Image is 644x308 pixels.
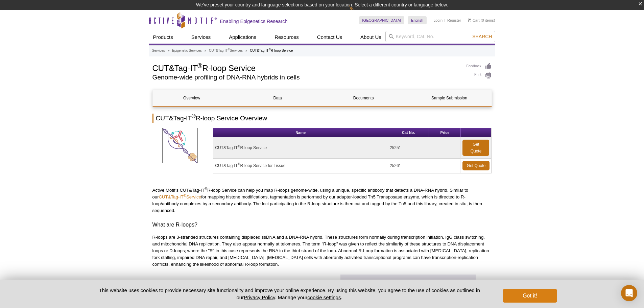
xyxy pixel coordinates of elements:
[410,90,488,106] a: Sample Submission
[187,31,215,44] a: Services
[429,128,461,137] th: Price
[87,287,492,301] p: This website uses cookies to provide necessary site functionality and improve your online experie...
[468,18,471,22] img: Your Cart
[447,18,461,23] a: Register
[388,128,429,137] th: Cat No.
[433,18,443,23] a: Login
[307,294,341,300] button: cookie settings
[152,221,492,229] h3: What are R-loops?
[445,16,446,24] li: |
[152,114,492,123] h2: CUT&Tag-IT R-loop Service Overview
[184,193,186,197] sup: ®
[213,159,388,173] td: CUT&Tag-IT R-loop Service for Tissue
[269,48,271,51] sup: ®
[470,33,494,40] button: Search
[152,234,492,268] p: R-loops are 3-stranded structures containing displaced ssDNA and a DNA-RNA hybrid. These structur...
[467,63,492,70] a: Feedback
[408,16,427,24] a: English
[149,31,177,44] a: Products
[228,48,230,51] sup: ®
[468,16,495,24] li: (0 items)
[192,113,196,119] sup: ®
[152,74,460,80] h2: Genome-wide profiling of DNA-RNA hybrids in cells
[213,137,388,159] td: CUT&Tag-IT R-loop Service
[238,144,240,148] sup: ®
[220,18,288,24] h2: Enabling Epigenetics Research
[385,31,495,42] input: Keyword, Cat. No.
[172,48,202,54] a: Epigenetic Services
[356,31,385,44] a: About Us
[388,159,429,173] td: 25261
[250,49,293,52] li: CUT&Tag-IT R-loop Service
[325,90,403,106] a: Documents
[621,285,637,301] div: Open Intercom Messenger
[313,31,346,44] a: Contact Us
[349,5,367,21] img: Change Here
[359,16,405,24] a: [GEOGRAPHIC_DATA]
[168,49,170,52] li: »
[244,294,275,300] a: Privacy Policy
[213,128,388,137] th: Name
[153,90,231,106] a: Overview
[238,162,240,166] sup: ®
[468,18,480,23] a: Cart
[472,34,492,39] span: Search
[205,49,207,52] li: »
[462,140,489,156] a: Get Quote
[245,49,247,52] li: »
[467,72,492,79] a: Print
[388,137,429,159] td: 25251
[197,62,202,69] sup: ®
[209,48,243,54] a: CUT&Tag-IT®Services
[152,187,492,214] p: Active Motif’s CUT&Tag-IT R-loop Service can help you map R-loops genome-wide, using a unique, sp...
[462,161,490,170] a: Get Quote
[159,194,201,199] a: CUT&Tag-IT®Service
[152,48,165,54] a: Services
[239,90,317,106] a: Data
[503,289,557,303] button: Got it!
[152,63,460,73] h1: CUT&Tag-IT R-loop Service
[225,31,260,44] a: Applications
[270,31,303,44] a: Resources
[162,128,198,163] img: Single-Cell Multiome Service
[205,187,207,191] sup: ®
